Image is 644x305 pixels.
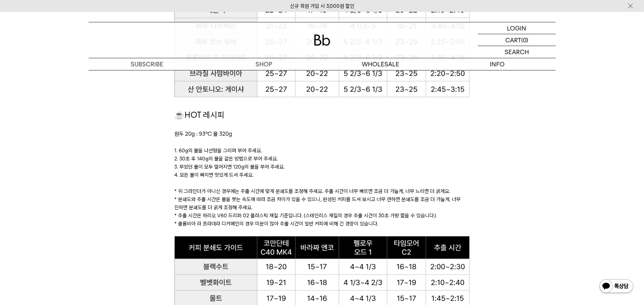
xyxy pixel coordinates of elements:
p: * 위 그라인더가 아니신 경우에는 추출 시간에 맞게 분쇄도를 조정해 주세요. 추출 시간이 너무 빠르면 조금 더 가늘게, 너무 느리면 더 굵게요. [174,187,470,195]
p: * 콜롬비아 라 프라데라 디카페인의 경우 미분이 많아 추출 시간이 일반 커피에 비해 긴 경향이 있습니다. [174,220,470,228]
p: LOGIN [507,22,526,34]
span: ☕HOT 레시피 [174,110,224,120]
p: * 분쇄도와 추출 시간은 물을 붓는 속도에 따라 조금 차이가 있을 수 있으니, 완성된 커피를 드셔 보시고 너무 연하면 분쇄도를 조금 더 가늘게, 너무 진하면 분쇄도를 더 굵게... [174,195,470,212]
a: 신규 회원 가입 시 3,000원 할인 [290,3,354,9]
a: SUBSCRIBE [89,58,205,70]
p: WHOLESALE [322,58,439,70]
p: 1. 60g의 물을 나선형을 그리며 부어 주세요. [174,147,470,155]
p: 3. 부었던 물이 모두 떨어지면 120g의 물을 부어 주세요. [174,163,470,171]
p: 4. 모든 물이 빠지면 맛있게 드셔 주세요. [174,171,470,179]
p: CART [505,34,521,46]
p: INFO [439,58,556,70]
p: SEARCH [505,46,529,58]
img: 카카오톡 채널 1:1 채팅 버튼 [599,279,634,295]
span: 원두 20g : 93℃ 물 320g [174,131,232,137]
a: CART (0) [478,34,556,46]
p: (0) [521,34,528,46]
img: 로고 [314,35,330,46]
a: LOGIN [478,22,556,34]
p: * 추출 시간은 하리오 V60 드리퍼 02 플라스틱 재질 기준입니다. (스테인리스 재질의 경우 추출 시간이 30초 가량 짧을 수 있습니다.) [174,212,470,220]
p: 2. 30초 후 140g의 물을 같은 방법으로 부어 주세요. [174,155,470,163]
a: SHOP [205,58,322,70]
